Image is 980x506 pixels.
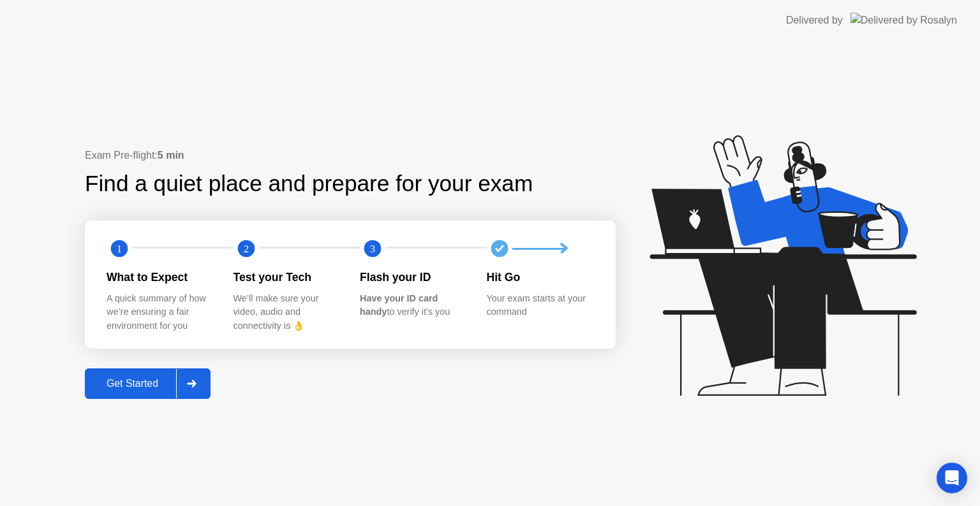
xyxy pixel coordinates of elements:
b: 5 min [158,150,184,161]
div: A quick summary of how we’re ensuring a fair environment for you [107,292,213,333]
text: 3 [370,243,375,255]
div: What to Expect [107,269,213,286]
div: Get Started [89,378,176,389]
div: Test your Tech [234,269,340,286]
div: Flash your ID [360,269,466,286]
img: Delivered by Rosalyn [850,13,957,27]
div: Open Intercom Messenger [937,463,967,493]
b: Have your ID card handy [360,293,438,317]
div: Exam Pre-flight: [85,148,616,163]
text: 2 [243,243,248,255]
div: We’ll make sure your video, audio and connectivity is 👌 [234,292,340,333]
div: to verify it’s you [360,292,466,319]
div: Hit Go [487,269,593,286]
div: Find a quiet place and prepare for your exam [85,167,535,201]
button: Get Started [85,368,211,399]
div: Delivered by [786,13,843,28]
div: Your exam starts at your command [487,292,593,319]
text: 1 [117,243,122,255]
